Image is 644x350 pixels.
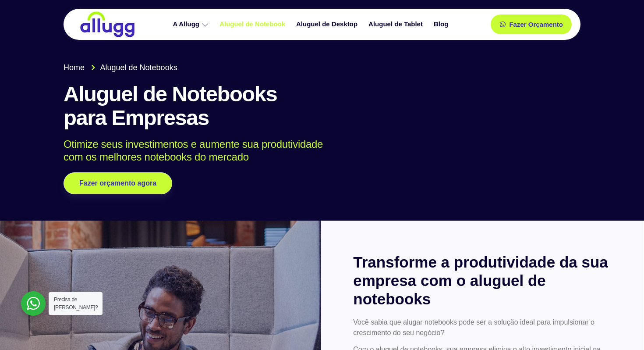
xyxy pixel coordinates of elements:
a: Aluguel de Tablet [364,17,429,32]
span: Aluguel de Notebooks [98,62,177,74]
a: Fazer orçamento agora [64,172,172,194]
span: Home [64,62,85,74]
span: Precisa de [PERSON_NAME]? [54,296,98,311]
h2: Transforme a produtividade da sua empresa com o aluguel de notebooks [353,253,611,308]
a: Aluguel de Notebook [215,17,292,32]
a: Aluguel de Desktop [292,17,364,32]
img: locação de TI é Allugg [79,11,136,38]
p: Você sabia que alugar notebooks pode ser a solução ideal para impulsionar o crescimento do seu ne... [353,317,611,338]
h1: Aluguel de Notebooks para Empresas [64,82,580,130]
a: Blog [429,17,455,32]
span: Fazer orçamento agora [79,180,156,187]
p: Otimize seus investimentos e aumente sua produtividade com os melhores notebooks do mercado [64,138,568,164]
span: Fazer Orçamento [509,21,563,28]
a: Fazer Orçamento [491,14,572,34]
a: A Allugg [168,17,215,32]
